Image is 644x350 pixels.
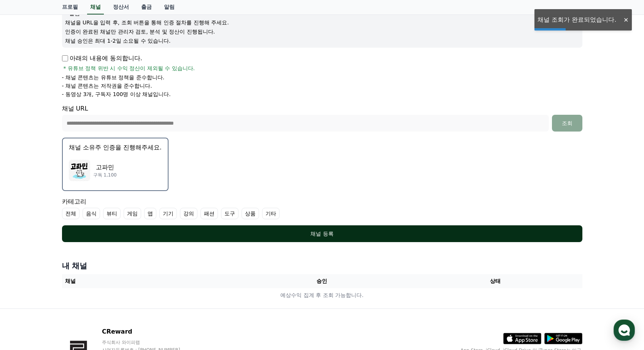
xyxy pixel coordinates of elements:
label: 앱 [144,208,156,219]
th: 상태 [409,274,582,288]
p: 아래의 내용에 동의합니다. [62,54,142,63]
p: 구독 1,100 [93,172,117,178]
p: 채널을 URL을 입력 후, 조회 버튼을 통해 인증 절차를 진행해 주세요. [65,19,579,26]
div: 조회 [555,119,579,127]
span: * 유튜브 정책 위반 시 수익 정산이 제외될 수 있습니다. [64,64,195,72]
label: 뷰티 [103,208,121,219]
p: CReward [102,327,195,336]
a: 설정 [98,242,146,261]
span: 홈 [24,253,29,259]
label: 상품 [242,208,259,219]
div: 채널 등록 [77,230,567,238]
span: 설정 [118,253,127,259]
div: 채널 URL [62,104,582,132]
button: 채널 등록 [62,225,582,242]
p: 주식회사 와이피랩 [102,339,195,345]
p: 인증이 완료된 채널만 관리자 검토, 분석 및 정산이 진행됩니다. [65,28,579,35]
label: 기기 [159,208,177,219]
label: 기타 [262,208,280,219]
label: 패션 [200,208,218,219]
p: 채널 승인은 최대 1-2일 소요될 수 있습니다. [65,37,579,45]
p: - 동영상 3개, 구독자 100명 이상 채널입니다. [62,90,171,98]
span: 대화 [70,254,79,260]
p: - 채널 콘텐츠는 저작권을 준수합니다. [62,82,152,90]
th: 채널 [62,274,235,288]
label: 게임 [124,208,141,219]
p: - 채널 콘텐츠는 유튜브 정책을 준수합니다. [62,74,165,81]
label: 도구 [221,208,239,219]
label: 강의 [180,208,197,219]
label: 음식 [83,208,100,219]
a: 대화 [50,242,98,261]
button: 조회 [552,115,582,132]
th: 승인 [235,274,409,288]
p: 고파민 [93,163,117,172]
img: 고파민 [69,160,90,181]
button: 채널 소유주 인증을 진행해주세요. 고파민 고파민 구독 1,100 [62,138,169,191]
td: 예상수익 집계 후 조회 가능합니다. [62,288,582,302]
div: 카테고리 [62,197,582,219]
label: 전체 [62,208,80,219]
a: 홈 [2,242,50,261]
p: 채널 소유주 인증을 진행해주세요. [69,143,162,152]
h4: 내 채널 [62,260,582,271]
